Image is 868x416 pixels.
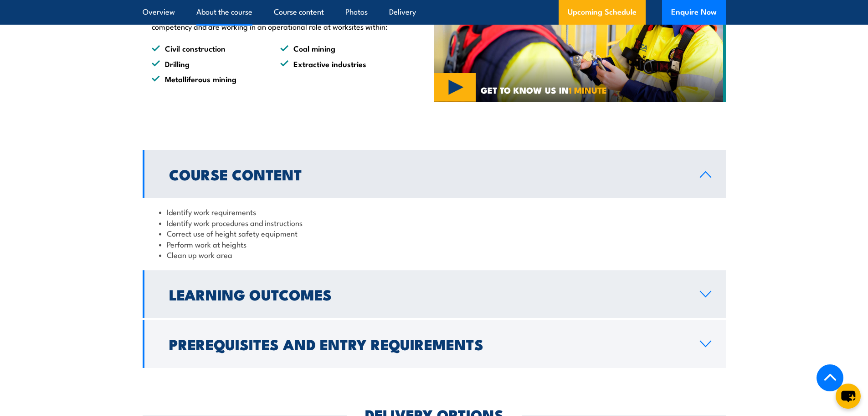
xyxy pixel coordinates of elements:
[169,288,685,300] h2: Learning Outcomes
[159,249,709,260] li: Clean up work area
[169,168,685,180] h2: Course Content
[169,337,685,350] h2: Prerequisites and Entry Requirements
[143,320,726,368] a: Prerequisites and Entry Requirements
[481,86,607,94] span: GET TO KNOW US IN
[836,384,861,409] button: chat-button
[159,206,709,217] li: Identify work requirements
[569,83,607,96] strong: 1 MINUTE
[159,228,709,238] li: Correct use of height safety equipment
[152,58,264,69] li: Drilling
[159,217,709,228] li: Identify work procedures and instructions
[143,150,726,198] a: Course Content
[280,43,392,53] li: Coal mining
[280,58,392,69] li: Extractive industries
[152,43,264,53] li: Civil construction
[143,270,726,318] a: Learning Outcomes
[152,74,264,84] li: Metalliferous mining
[159,239,709,249] li: Perform work at heights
